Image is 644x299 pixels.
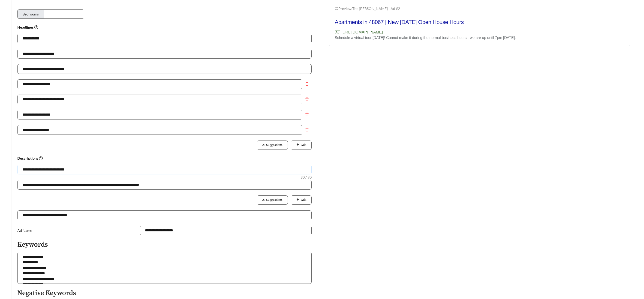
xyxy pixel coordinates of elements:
[303,82,311,86] span: delete
[335,7,338,10] span: eye
[303,128,311,132] span: delete
[39,156,43,160] span: question-circle
[262,143,283,147] span: AI Suggestions
[302,79,312,89] button: Remove field
[303,97,311,101] span: delete
[140,226,312,235] input: Ad Name
[301,198,306,202] span: Add
[296,143,299,147] span: plus
[335,30,340,34] span: Ad
[335,29,516,35] p: [URL][DOMAIN_NAME]
[17,289,312,297] h5: Negative Keywords
[17,9,44,19] div: Bedrooms
[257,195,288,205] button: AI Suggestions
[262,198,283,202] span: AI Suggestions
[335,19,516,26] h2: Apartments in 48067 | New [DATE] Open House Hours
[303,113,311,116] span: delete
[301,143,306,147] span: Add
[257,141,288,150] button: AI Suggestions
[296,198,299,202] span: plus
[335,6,624,11] div: Preview: The [PERSON_NAME] - Ad #2
[17,156,43,160] strong: Descriptions
[17,25,38,29] strong: Headlines
[302,110,312,119] button: Remove field
[291,195,312,205] button: plusAdd
[34,25,38,29] span: question-circle
[335,35,516,41] p: Schedule a virtual tour [DATE]! Cannot make it during the normal business hours - we are up until...
[17,241,312,248] h5: Keywords
[17,226,34,235] label: Ad Name
[17,210,312,220] input: Website
[302,95,312,104] button: Remove field
[302,125,312,134] button: Remove field
[291,141,312,150] button: plusAdd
